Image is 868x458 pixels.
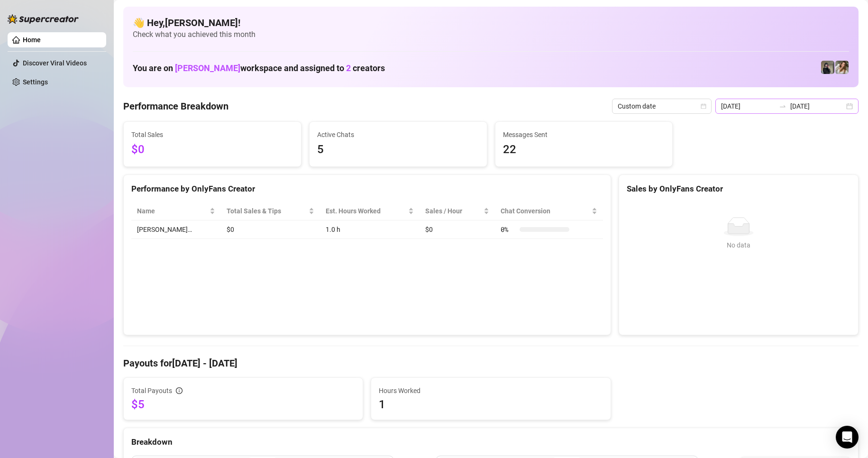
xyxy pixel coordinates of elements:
[779,102,786,110] span: swap-right
[133,63,385,73] h1: You are on workspace and assigned to creators
[137,206,208,216] span: Name
[701,103,706,109] span: calendar
[627,183,850,195] div: Sales by OnlyFans Creator
[326,206,406,216] div: Est. Hours Worked
[503,129,665,140] span: Messages Sent
[123,357,859,370] h4: Payouts for [DATE] - [DATE]
[835,61,849,74] img: Paige
[379,385,603,396] span: Hours Worked
[790,101,844,111] input: End date
[501,224,516,235] span: 0 %
[176,387,183,394] span: info-circle
[425,206,482,216] span: Sales / Hour
[821,61,834,74] img: Anna
[721,101,775,111] input: Start date
[133,29,849,40] span: Check what you achieved this month
[8,14,79,24] img: logo-BBDzfeDw.svg
[503,141,665,159] span: 22
[227,206,307,216] span: Total Sales & Tips
[23,59,87,67] a: Discover Viral Videos
[779,102,786,110] span: to
[495,202,603,220] th: Chat Conversion
[420,220,495,239] td: $0
[420,202,495,220] th: Sales / Hour
[131,183,603,195] div: Performance by OnlyFans Creator
[131,220,221,239] td: [PERSON_NAME]…
[317,129,479,140] span: Active Chats
[23,78,48,86] a: Settings
[836,426,859,449] div: Open Intercom Messenger
[131,436,850,449] div: Breakdown
[123,100,228,113] h4: Performance Breakdown
[320,220,420,239] td: 1.0 h
[131,397,355,412] span: $5
[317,141,479,159] span: 5
[131,202,221,220] th: Name
[618,99,706,113] span: Custom date
[346,63,351,73] span: 2
[131,141,293,159] span: $0
[379,397,603,412] span: 1
[501,206,590,216] span: Chat Conversion
[221,220,320,239] td: $0
[630,240,847,250] div: No data
[175,63,240,73] span: [PERSON_NAME]
[131,129,293,140] span: Total Sales
[133,16,849,29] h4: 👋 Hey, [PERSON_NAME] !
[131,385,172,396] span: Total Payouts
[23,36,41,44] a: Home
[221,202,320,220] th: Total Sales & Tips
